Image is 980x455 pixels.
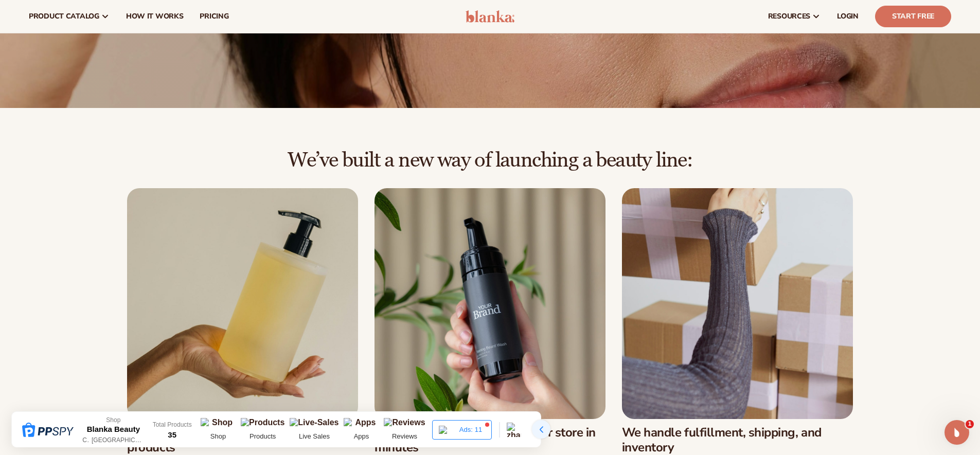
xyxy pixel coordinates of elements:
[875,6,951,27] a: Start Free
[375,425,605,455] h3: Add your brand and sync to your store in minutes
[966,420,974,428] span: 1
[126,12,184,21] span: How It Works
[29,12,99,21] span: product catalog
[127,188,358,419] img: Female hand holding soap bottle.
[200,12,228,21] span: pricing
[622,425,853,455] h3: We handle fulfillment, shipping, and inventory
[375,188,605,419] img: Male hand holding beard wash.
[837,12,859,21] span: LOGIN
[29,149,951,172] h2: We’ve built a new way of launching a beauty line:
[466,10,514,23] img: logo
[945,420,969,445] iframe: Intercom live chat
[127,425,358,455] h3: Choose from 450+ private-label beauty products
[622,188,853,419] img: Female moving shipping boxes.
[768,12,810,21] span: resources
